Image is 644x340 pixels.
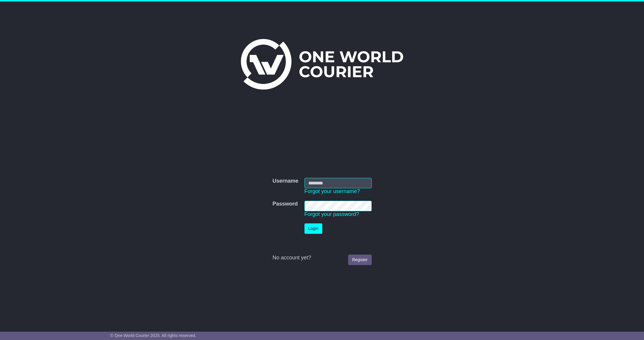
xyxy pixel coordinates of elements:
[241,39,403,90] img: One World
[304,188,360,194] a: Forgot your username?
[272,201,298,207] label: Password
[304,211,359,217] a: Forgot your password?
[110,333,196,338] span: © One World Courier 2025. All rights reserved.
[304,223,322,234] button: Login
[348,255,371,265] a: Register
[272,255,371,261] div: No account yet?
[272,178,298,184] label: Username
